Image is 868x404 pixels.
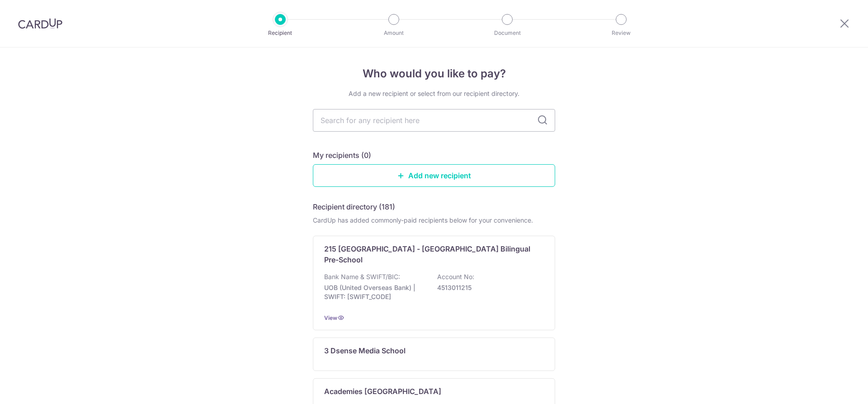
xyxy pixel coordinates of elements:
div: CardUp has added commonly-paid recipients below for your convenience. [313,216,555,225]
a: View [324,314,337,321]
p: Document [474,29,541,38]
h5: My recipients (0) [313,150,371,161]
a: Add new recipient [313,164,555,187]
h4: Who would you like to pay? [313,66,555,82]
h5: Recipient directory (181) [313,201,395,212]
input: Search for any recipient here [313,109,555,132]
p: Review [588,29,655,38]
p: Bank Name & SWIFT/BIC: [324,272,400,281]
p: 215 [GEOGRAPHIC_DATA] - [GEOGRAPHIC_DATA] Bilingual Pre-School [324,243,533,265]
p: Recipient [247,29,314,38]
div: Add a new recipient or select from our recipient directory. [313,89,555,98]
p: Academies [GEOGRAPHIC_DATA] [324,386,441,397]
p: UOB (United Overseas Bank) | SWIFT: [SWIFT_CODE] [324,283,425,301]
p: Account No: [437,272,474,281]
img: CardUp [18,18,62,29]
p: 4513011215 [437,283,538,292]
p: 3 Dsense Media School [324,345,406,356]
p: Amount [360,29,427,38]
